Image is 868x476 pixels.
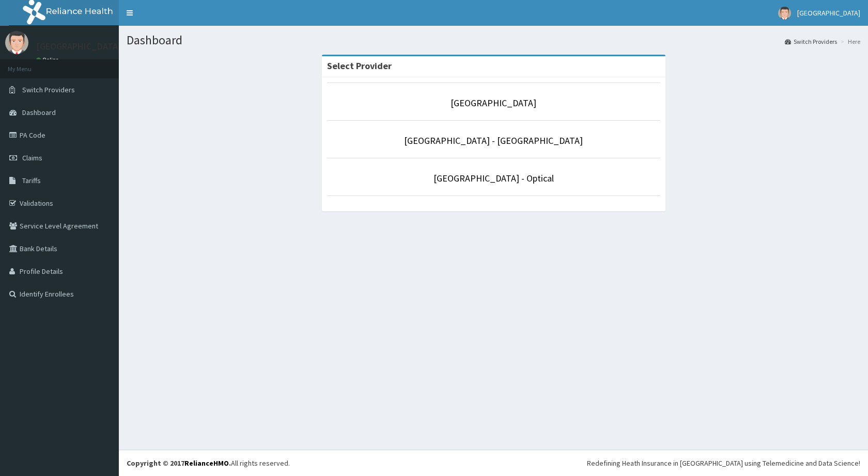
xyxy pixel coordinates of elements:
a: [GEOGRAPHIC_DATA] [451,97,536,109]
span: Dashboard [22,108,56,117]
span: Switch Providers [22,85,75,94]
a: [GEOGRAPHIC_DATA] - [GEOGRAPHIC_DATA] [404,135,583,146]
img: User Image [5,31,28,54]
strong: Select Provider [327,60,392,72]
footer: All rights reserved. [119,450,868,476]
span: Claims [22,153,42,162]
a: [GEOGRAPHIC_DATA] - Optical [433,172,554,184]
div: Redefining Heath Insurance in [GEOGRAPHIC_DATA] using Telemedicine and Data Science! [587,458,860,468]
p: [GEOGRAPHIC_DATA] [36,42,121,51]
span: [GEOGRAPHIC_DATA] [797,8,860,18]
img: User Image [778,7,791,20]
li: Here [838,37,860,46]
a: RelianceHMO [184,458,229,468]
a: Switch Providers [785,37,837,46]
strong: Copyright © 2017 . [127,458,231,468]
a: Online [36,56,61,63]
h1: Dashboard [127,34,860,47]
span: Tariffs [22,176,41,185]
